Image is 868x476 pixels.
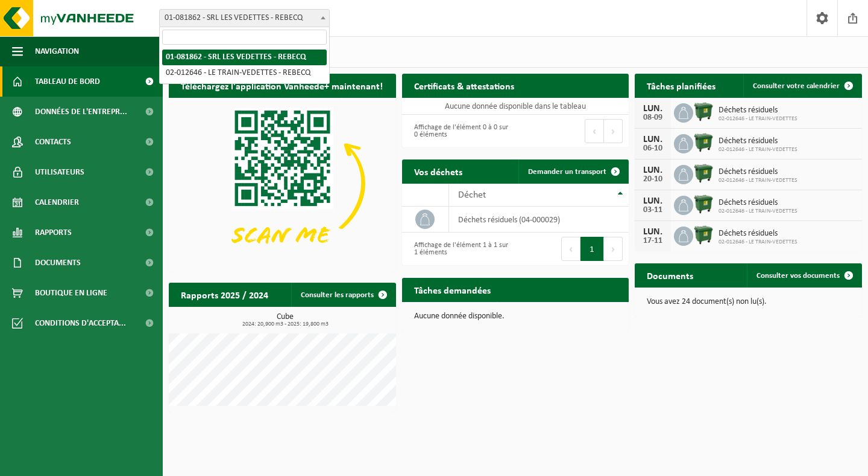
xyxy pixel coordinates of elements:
p: Vous avez 24 document(s) non lu(s). [647,298,850,306]
span: Déchet [458,190,486,200]
h2: Rapports 2025 / 2024 [169,283,280,306]
span: Utilisateurs [35,157,84,187]
li: 02-012646 - LE TRAIN-VEDETTES - REBECQ [162,65,327,81]
img: WB-1100-HPE-GN-04 [693,194,714,214]
h2: Vos déchets [402,159,474,183]
span: Déchets résiduels [719,198,797,208]
span: 01-081862 - SRL LES VEDETTES - REBECQ [160,10,329,27]
span: 02-012646 - LE TRAIN-VEDETTES [719,146,797,153]
img: WB-1100-HPE-GN-04 [693,225,714,245]
div: LUN. [641,166,665,175]
span: Navigation [35,36,79,66]
span: Consulter vos documents [756,272,840,280]
div: 08-09 [641,114,665,122]
span: Contacts [35,127,71,157]
button: Previous [585,119,604,143]
span: Calendrier [35,187,79,217]
a: Consulter votre calendrier [743,74,861,98]
td: déchets résiduels (04-000029) [449,207,629,233]
button: Next [604,237,623,261]
div: 06-10 [641,144,665,153]
span: Boutique en ligne [35,278,107,308]
h3: Cube [175,313,396,327]
h2: Documents [635,263,705,287]
span: 02-012646 - LE TRAIN-VEDETTES [719,239,797,246]
h2: Certificats & attestations [402,74,526,97]
img: WB-1100-HPE-GN-04 [693,132,714,153]
img: WB-1100-HPE-GN-04 [693,101,714,122]
h2: Tâches demandées [402,278,503,301]
span: 02-012646 - LE TRAIN-VEDETTES [719,208,797,215]
td: Aucune donnée disponible dans le tableau [402,98,629,115]
button: 1 [580,237,604,261]
div: LUN. [641,135,665,144]
div: Affichage de l'élément 0 à 0 sur 0 éléments [408,118,509,144]
h2: Téléchargez l'application Vanheede+ maintenant! [169,74,395,97]
a: Demander un transport [518,159,627,184]
div: LUN. [641,227,665,237]
div: 17-11 [641,237,665,245]
img: Download de VHEPlus App [169,98,396,269]
span: Consulter votre calendrier [753,82,840,90]
a: Consulter vos documents [747,263,861,288]
div: 20-10 [641,175,665,184]
span: 01-081862 - SRL LES VEDETTES - REBECQ [159,9,330,27]
span: Documents [35,248,81,278]
span: Conditions d'accepta... [35,308,126,338]
div: LUN. [641,104,665,114]
span: Déchets résiduels [719,167,797,177]
li: 01-081862 - SRL LES VEDETTES - REBECQ [162,50,327,65]
span: 2024: 20,900 m3 - 2025: 19,800 m3 [175,321,396,327]
span: Déchets résiduels [719,229,797,239]
span: Demander un transport [528,168,606,176]
span: 02-012646 - LE TRAIN-VEDETTES [719,115,797,123]
div: LUN. [641,196,665,206]
a: Consulter les rapports [291,283,395,307]
h2: Tâches planifiées [635,74,728,97]
span: Déchets résiduels [719,106,797,115]
span: Tableau de bord [35,66,100,97]
div: Affichage de l'élément 1 à 1 sur 1 éléments [408,236,509,262]
button: Previous [561,237,580,261]
div: 03-11 [641,206,665,214]
p: Aucune donnée disponible. [414,312,617,321]
span: Déchets résiduels [719,137,797,146]
span: Données de l'entrepr... [35,97,127,127]
button: Next [604,119,623,143]
span: 02-012646 - LE TRAIN-VEDETTES [719,177,797,184]
img: WB-1100-HPE-GN-04 [693,163,714,184]
span: Rapports [35,217,72,248]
